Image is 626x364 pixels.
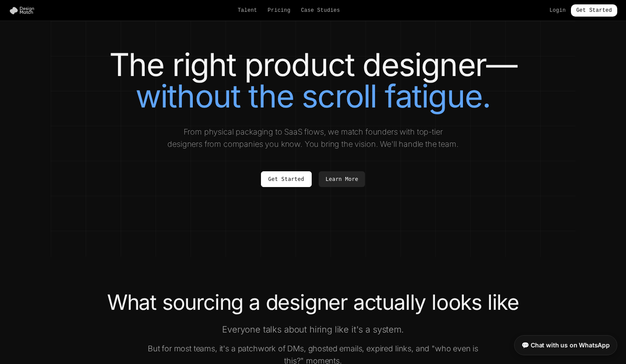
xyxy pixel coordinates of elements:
[166,126,460,150] p: From physical packaging to SaaS flows, we match founders with top-tier designers from companies y...
[238,7,257,14] a: Talent
[549,7,566,14] a: Login
[319,171,365,187] a: Learn More
[136,77,490,115] span: without the scroll fatigue.
[261,171,312,187] a: Get Started
[514,335,617,355] a: 💬 Chat with us on WhatsApp
[68,292,558,313] h2: What sourcing a designer actually looks like
[571,4,617,17] a: Get Started
[145,323,481,336] p: Everyone talks about hiring like it's a system.
[301,7,340,14] a: Case Studies
[9,6,38,15] img: Design Match
[68,49,558,112] h1: The right product designer—
[268,7,290,14] a: Pricing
